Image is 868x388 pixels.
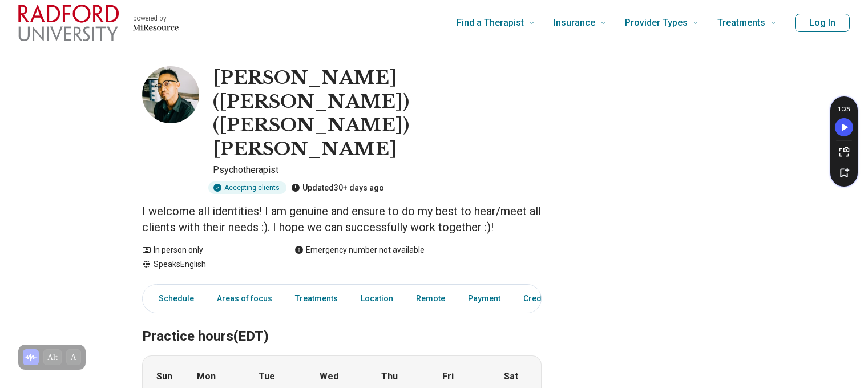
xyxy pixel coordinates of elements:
a: Areas of focus [210,287,279,310]
a: Schedule [145,287,201,310]
div: Updated 30+ days ago [291,181,384,194]
p: I welcome all identities! I am genuine and ensure to do my best to hear/meet all clients with the... [142,203,542,235]
span: Find a Therapist [457,15,524,31]
p: powered by [133,14,179,23]
a: Remote [409,287,452,310]
p: Psychotherapist [213,163,542,177]
strong: Sat [504,370,518,383]
span: Provider Types [625,15,688,31]
strong: Tue [259,370,275,383]
a: Credentials [516,287,574,310]
div: In person only [142,244,272,256]
a: Payment [461,287,507,310]
button: Log In [795,14,850,32]
div: Speaks English [142,258,272,270]
strong: Mon [197,370,216,383]
strong: Fri [442,370,454,383]
a: Home page [18,5,179,41]
div: Accepting clients [208,181,286,194]
h2: Practice hours (EDT) [142,300,542,346]
strong: Wed [320,370,338,383]
a: Location [354,287,400,310]
span: Treatments [717,15,765,31]
img: Ryan (Everette) Beaver, Psychotherapist [142,66,199,123]
span: Insurance [554,15,595,31]
strong: Thu [381,370,398,383]
a: Treatments [288,287,345,310]
h1: [PERSON_NAME] ([PERSON_NAME]) ([PERSON_NAME]) [PERSON_NAME] [213,66,542,161]
strong: Sun [156,370,172,383]
div: Emergency number not available [294,244,425,256]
